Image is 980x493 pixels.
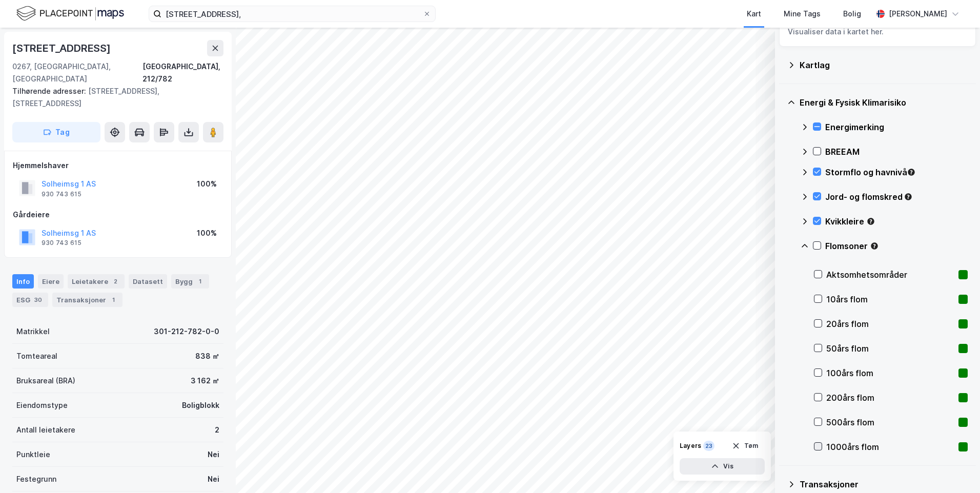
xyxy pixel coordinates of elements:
[12,87,88,95] span: Tilhørende adresser:
[12,85,215,110] div: [STREET_ADDRESS], [STREET_ADDRESS]
[13,209,223,221] div: Gårdeiere
[826,367,954,379] div: 100års flom
[42,190,81,198] div: 930 743 615
[12,60,142,85] div: 0267, [GEOGRAPHIC_DATA], [GEOGRAPHIC_DATA]
[680,458,765,475] button: Vis
[800,478,968,490] div: Transaksjoner
[929,444,980,493] iframe: Chat Widget
[182,399,219,412] div: Boligblokk
[12,274,34,289] div: Info
[825,240,968,252] div: Flomsoner
[826,293,954,305] div: 10års flom
[866,217,875,226] div: Tooltip anchor
[16,473,56,485] div: Festegrunn
[16,375,75,387] div: Bruksareal (BRA)
[12,122,100,142] button: Tag
[171,274,209,289] div: Bygg
[826,392,954,404] div: 200års flom
[16,350,57,362] div: Tomteareal
[129,274,167,289] div: Datasett
[784,8,821,20] div: Mine Tags
[208,448,219,461] div: Nei
[161,6,423,22] input: Søk på adresse, matrikkel, gårdeiere, leietakere eller personer
[843,8,861,20] div: Bolig
[825,215,968,228] div: Kvikkleire
[12,40,113,56] div: [STREET_ADDRESS]
[747,8,761,20] div: Kart
[208,473,219,485] div: Nei
[826,318,954,330] div: 20års flom
[16,5,124,23] img: logo.f888ab2527a4732fd821a326f86c7f29.svg
[108,295,118,305] div: 1
[68,274,125,289] div: Leietakere
[904,192,913,201] div: Tooltip anchor
[825,166,968,178] div: Stormflo og havnivå
[825,121,968,133] div: Energimerking
[800,96,968,109] div: Energi & Fysisk Klimarisiko
[16,399,68,412] div: Eiendomstype
[195,350,219,362] div: 838 ㎡
[826,441,954,453] div: 1000års flom
[12,293,48,307] div: ESG
[800,59,968,71] div: Kartlag
[788,26,967,38] div: Visualiser data i kartet her.
[825,191,968,203] div: Jord- og flomskred
[725,438,765,454] button: Tøm
[197,227,217,239] div: 100%
[825,146,968,158] div: BREEAM
[13,159,223,172] div: Hjemmelshaver
[826,416,954,428] div: 500års flom
[889,8,947,20] div: [PERSON_NAME]
[32,295,44,305] div: 30
[52,293,122,307] div: Transaksjoner
[907,168,916,177] div: Tooltip anchor
[142,60,223,85] div: [GEOGRAPHIC_DATA], 212/782
[197,178,217,190] div: 100%
[215,424,219,436] div: 2
[195,276,205,286] div: 1
[16,424,75,436] div: Antall leietakere
[38,274,64,289] div: Eiere
[680,442,701,450] div: Layers
[16,325,50,338] div: Matrikkel
[110,276,120,286] div: 2
[16,448,50,461] div: Punktleie
[870,241,879,251] div: Tooltip anchor
[191,375,219,387] div: 3 162 ㎡
[703,441,714,451] div: 23
[826,342,954,355] div: 50års flom
[42,239,81,247] div: 930 743 615
[826,269,954,281] div: Aktsomhetsområder
[154,325,219,338] div: 301-212-782-0-0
